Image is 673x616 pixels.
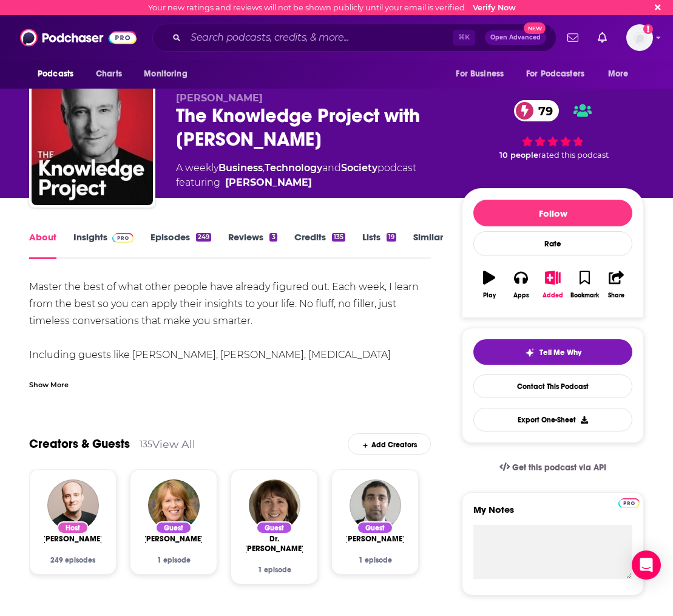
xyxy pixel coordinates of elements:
[143,534,204,544] span: [PERSON_NAME]
[413,231,443,259] a: Similar
[88,63,129,86] a: Charts
[473,200,632,226] button: Follow
[518,63,602,86] button: open menu
[186,28,453,47] input: Search podcasts, credits, & more...
[42,534,103,544] a: Shane Parrish
[643,24,653,34] svg: Email not verified
[322,162,341,174] span: and
[148,3,516,12] div: Your new ratings and reviews will not be shown publicly until your email is verified.
[143,534,204,544] a: Diana Chapman
[176,161,416,190] div: A weekly podcast
[244,534,305,553] a: Dr. Lisa Feldman Barrett
[512,462,606,473] span: Get this podcast via API
[32,84,153,205] img: The Knowledge Project with Shane Parrish
[57,521,89,534] div: Host
[570,292,599,299] div: Bookmark
[155,521,192,534] div: Guest
[543,292,563,299] div: Added
[473,408,632,432] button: Export One-Sheet
[473,3,516,12] a: Verify Now
[244,534,305,553] span: Dr. [PERSON_NAME]
[135,63,203,86] button: open menu
[524,22,546,34] span: New
[601,263,632,306] button: Share
[537,263,569,306] button: Added
[29,63,89,86] button: open menu
[263,162,265,174] span: ,
[196,233,211,242] div: 249
[569,263,600,306] button: Bookmark
[526,66,584,83] span: For Podcasters
[608,66,629,83] span: More
[249,479,300,531] img: Dr. Lisa Feldman Barrett
[514,100,559,121] a: 79
[347,556,404,564] div: 1 episode
[362,231,396,259] a: Lists19
[618,496,640,508] a: Pro website
[176,175,416,190] span: featuring
[626,24,653,51] img: User Profile
[256,521,293,534] div: Guest
[357,521,393,534] div: Guest
[341,162,377,174] a: Society
[473,231,632,256] div: Rate
[608,292,624,299] div: Share
[490,35,541,41] span: Open Advanced
[140,439,152,450] div: 135
[593,27,612,48] a: Show notifications dropdown
[387,233,396,242] div: 19
[485,30,546,45] button: Open AdvancedNew
[332,233,345,242] div: 135
[29,279,431,482] div: Master the best of what other people have already figured out. Each week, I learn from the best s...
[176,92,263,104] span: [PERSON_NAME]
[473,504,632,525] label: My Notes
[150,231,211,259] a: Episodes249
[473,339,632,365] button: tell me why sparkleTell Me Why
[453,30,475,46] span: ⌘ K
[483,292,496,299] div: Play
[148,479,200,531] img: Diana Chapman
[47,479,99,531] img: Shane Parrish
[73,231,134,259] a: InsightsPodchaser Pro
[563,27,583,48] a: Show notifications dropdown
[20,26,137,49] img: Podchaser - Follow, Share and Rate Podcasts
[618,498,640,508] img: Podchaser Pro
[265,162,322,174] a: Technology
[473,263,505,306] button: Play
[152,438,195,450] a: View All
[538,151,609,160] span: rated this podcast
[456,66,504,83] span: For Business
[632,550,661,580] div: Open Intercom Messenger
[38,66,73,83] span: Podcasts
[152,24,556,52] div: Search podcasts, credits, & more...
[525,348,535,357] img: tell me why sparkle
[447,63,519,86] button: open menu
[294,231,345,259] a: Credits135
[269,233,277,242] div: 3
[144,66,187,83] span: Monitoring
[626,24,653,51] button: Show profile menu
[225,175,312,190] a: Shane Parrish
[600,63,644,86] button: open menu
[29,436,130,452] a: Creators & Guests
[246,566,303,574] div: 1 episode
[112,233,134,243] img: Podchaser Pro
[348,433,431,455] div: Add Creators
[145,556,202,564] div: 1 episode
[96,66,122,83] span: Charts
[42,534,103,544] span: [PERSON_NAME]
[44,556,101,564] div: 249 episodes
[350,479,401,531] img: Balaji Srinivasan
[513,292,529,299] div: Apps
[626,24,653,51] span: Logged in as charlottestone
[490,453,616,482] a: Get this podcast via API
[29,231,56,259] a: About
[526,100,559,121] span: 79
[462,92,644,168] div: 79 10 peoplerated this podcast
